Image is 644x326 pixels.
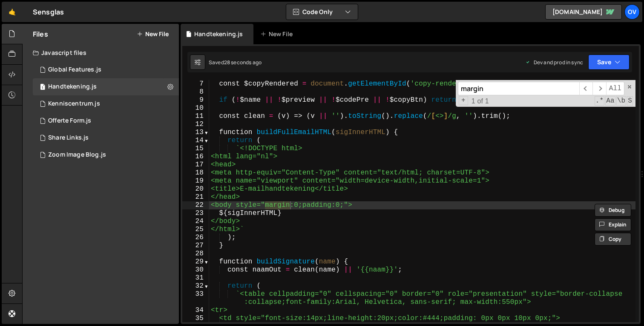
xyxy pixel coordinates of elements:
[23,44,179,61] div: Javascript files
[40,84,45,91] span: 1
[48,66,101,74] div: Global Features.js
[595,218,631,231] button: Explain
[286,4,358,20] button: Code Only
[182,274,209,282] div: 31
[48,100,100,108] div: Kenniscentrum.js
[545,4,622,20] a: [DOMAIN_NAME]
[182,137,209,145] div: 14
[182,112,209,120] div: 11
[182,201,209,209] div: 22
[260,30,296,38] div: New File
[182,306,209,315] div: 34
[525,59,583,66] div: Dev and prod in sync
[595,233,631,246] button: Copy
[182,169,209,177] div: 18
[182,290,209,306] div: 33
[33,78,179,95] div: 15490/45629.js
[182,88,209,96] div: 8
[182,242,209,250] div: 27
[627,96,633,106] span: Search In Selection
[182,161,209,169] div: 17
[33,7,64,17] div: Sensglas
[224,59,262,66] div: 28 seconds ago
[182,250,209,258] div: 28
[33,112,179,129] div: 15490/42494.js
[182,226,209,234] div: 25
[182,96,209,104] div: 9
[182,234,209,242] div: 26
[595,204,631,217] button: Debug
[459,96,468,105] span: Toggle Replace mode
[182,193,209,201] div: 21
[182,282,209,290] div: 32
[209,59,262,66] div: Saved
[33,29,48,39] h2: Files
[48,83,97,91] div: Handtekening.js
[468,97,492,105] span: 1 of 1
[182,266,209,274] div: 30
[182,104,209,112] div: 10
[182,145,209,153] div: 15
[182,258,209,266] div: 29
[48,134,89,142] div: Share Links.js
[182,217,209,226] div: 24
[48,151,106,159] div: Zoom Image Blog.js
[458,82,579,95] input: Search for
[182,185,209,193] div: 20
[137,31,169,37] button: New File
[624,4,640,20] a: Ov
[182,315,209,323] div: 35
[33,129,179,146] div: 15490/44023.js
[182,129,209,137] div: 13
[2,2,23,22] a: 🤙
[48,117,91,125] div: Offerte Form.js
[33,61,179,78] div: 15490/40875.js
[606,82,624,95] span: Alt-Enter
[194,30,243,38] div: Handtekening.js
[579,82,592,95] span: ​
[182,153,209,161] div: 16
[182,209,209,217] div: 23
[182,120,209,129] div: 12
[588,54,630,70] button: Save
[595,96,605,106] span: RegExp Search
[33,146,179,163] div: 15490/44527.js
[616,96,627,106] span: Whole Word Search
[182,80,209,88] div: 7
[33,95,179,112] div: 15490/40893.js
[605,96,615,106] span: CaseSensitive Search
[182,177,209,185] div: 19
[592,82,606,95] span: ​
